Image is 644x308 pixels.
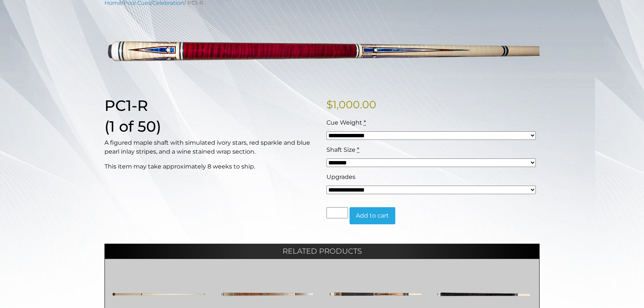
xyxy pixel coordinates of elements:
img: PC1-R.png [104,13,540,85]
h1: PC1-R [104,97,318,115]
button: Add to cart [350,207,395,224]
input: Product quantity [326,207,348,218]
bdi: 1,000.00 [326,98,376,111]
span: Cue Weight [326,119,362,126]
abbr: required [357,146,359,153]
span: Shaft Size [326,146,355,153]
p: A figured maple shaft with simulated ivory stars, red sparkle and blue pearl inlay stripes, and a... [104,138,318,156]
abbr: required [364,119,366,126]
span: Upgrades [326,173,355,180]
h1: (1 of 50) [104,118,318,135]
p: This item may take approximately 8 weeks to ship. [104,162,318,171]
span: $ [326,98,333,111]
h2: Related products [104,244,540,259]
